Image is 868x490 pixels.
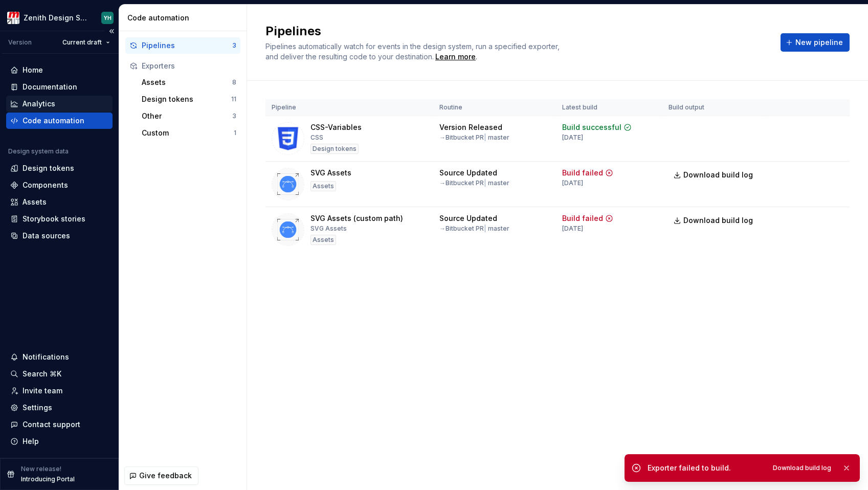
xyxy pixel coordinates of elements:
[127,13,242,23] div: Code automation
[562,213,603,224] div: Build failed
[683,215,753,226] span: Download build log
[6,228,113,244] a: Data sources
[142,128,234,138] div: Custom
[21,465,61,473] p: New release!
[6,96,113,112] a: Analytics
[8,38,32,47] div: Version
[310,181,336,191] div: Assets
[310,168,351,178] div: SVG Assets
[6,62,113,78] a: Home
[562,122,621,132] div: Build successful
[310,235,336,245] div: Assets
[6,416,113,433] button: Contact support
[768,461,836,475] button: Download build log
[648,463,762,473] div: Exporter failed to build.
[138,91,240,107] button: Design tokens11
[24,13,89,23] div: Zenith Design System
[23,436,39,447] div: Help
[484,133,486,141] span: |
[434,53,477,61] span: .
[484,225,486,232] span: |
[142,61,236,71] div: Exporters
[58,35,115,50] button: Current draft
[23,386,62,396] div: Invite team
[439,122,502,132] div: Version Released
[23,180,68,190] div: Components
[6,160,113,176] a: Design tokens
[231,95,236,103] div: 11
[265,23,768,39] h2: Pipelines
[138,74,240,91] button: Assets8
[104,24,119,38] button: Collapse sidebar
[23,369,61,379] div: Search ⌘K
[310,213,403,224] div: SVG Assets (custom path)
[6,177,113,193] a: Components
[439,225,509,233] div: → Bitbucket PR master
[439,213,497,224] div: Source Updated
[6,383,113,399] a: Invite team
[23,419,80,430] div: Contact support
[433,99,556,116] th: Routine
[773,464,831,472] span: Download build log
[2,7,117,29] button: Zenith Design SystemYH
[6,366,113,382] button: Search ⌘K
[23,116,84,126] div: Code automation
[6,433,113,450] button: Help
[310,225,347,233] div: SVG Assets
[23,352,69,362] div: Notifications
[232,78,236,86] div: 8
[310,144,359,154] div: Design tokens
[310,133,323,142] div: CSS
[310,122,362,132] div: CSS-Variables
[6,399,113,416] a: Settings
[142,40,232,51] div: Pipelines
[484,179,486,187] span: |
[439,179,509,187] div: → Bitbucket PR master
[138,108,240,124] button: Other3
[234,129,236,137] div: 1
[23,403,52,413] div: Settings
[62,38,102,47] span: Current draft
[23,214,85,224] div: Storybook stories
[142,77,232,87] div: Assets
[6,79,113,95] a: Documentation
[232,112,236,120] div: 3
[562,133,583,142] div: [DATE]
[139,471,192,481] span: Give feedback
[23,99,55,109] div: Analytics
[669,166,760,184] button: Download build log
[6,211,113,227] a: Storybook stories
[439,133,509,142] div: → Bitbucket PR master
[265,99,433,116] th: Pipeline
[6,113,113,129] a: Code automation
[21,475,75,483] p: Introducing Portal
[104,14,112,22] div: YH
[435,52,476,62] a: Learn more
[23,231,70,241] div: Data sources
[265,42,562,61] span: Pipelines automatically watch for events in the design system, run a specified exporter, and deli...
[781,33,850,52] button: New pipeline
[23,163,74,173] div: Design tokens
[232,41,236,50] div: 3
[439,168,497,178] div: Source Updated
[7,12,19,24] img: e95d57dd-783c-4905-b3fc-0c5af85c8823.png
[138,125,240,141] button: Custom1
[23,197,47,207] div: Assets
[556,99,662,116] th: Latest build
[562,225,583,233] div: [DATE]
[662,99,766,116] th: Build output
[142,94,231,104] div: Design tokens
[683,170,753,180] span: Download build log
[6,194,113,210] a: Assets
[142,111,232,121] div: Other
[562,168,603,178] div: Build failed
[562,179,583,187] div: [DATE]
[125,37,240,54] button: Pipelines3
[124,466,198,485] button: Give feedback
